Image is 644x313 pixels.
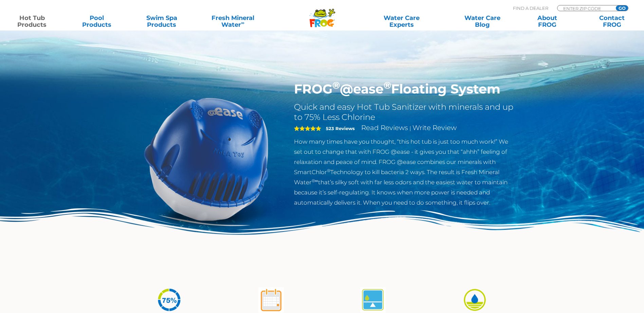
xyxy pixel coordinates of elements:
input: Zip Code Form [563,5,608,11]
a: Water CareExperts [361,15,443,28]
a: Water CareBlog [457,15,508,28]
img: icon-atease-75percent-less [157,287,182,313]
h2: Quick and easy Hot Tub Sanitizer with minerals and up to 75% Less Chlorine [294,102,516,122]
a: Write Review [412,124,457,132]
a: Fresh MineralWater∞ [201,15,264,28]
sup: ®∞ [312,178,318,183]
sup: ® [332,79,340,91]
h1: FROG @ease Floating System [294,81,516,97]
span: 5 [294,126,321,131]
a: Read Reviews [361,124,408,132]
img: atease-icon-self-regulates [360,287,386,313]
img: hot-tub-product-atease-system.png [129,81,284,236]
span: | [409,125,411,131]
img: atease-icon-shock-once [258,287,284,313]
sup: ® [384,79,391,91]
sup: ® [327,168,330,173]
a: PoolProducts [72,15,122,28]
strong: 523 Reviews [326,126,355,131]
sup: ∞ [241,20,244,25]
input: GO [616,5,628,11]
img: icon-atease-easy-on [462,287,487,313]
p: Find A Dealer [513,5,548,11]
a: ContactFROG [587,15,637,28]
p: How many times have you thought, “this hot tub is just too much work!” We set out to change that ... [294,137,516,208]
a: Hot TubProducts [7,15,57,28]
a: Swim SpaProducts [136,15,187,28]
a: AboutFROG [522,15,572,28]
